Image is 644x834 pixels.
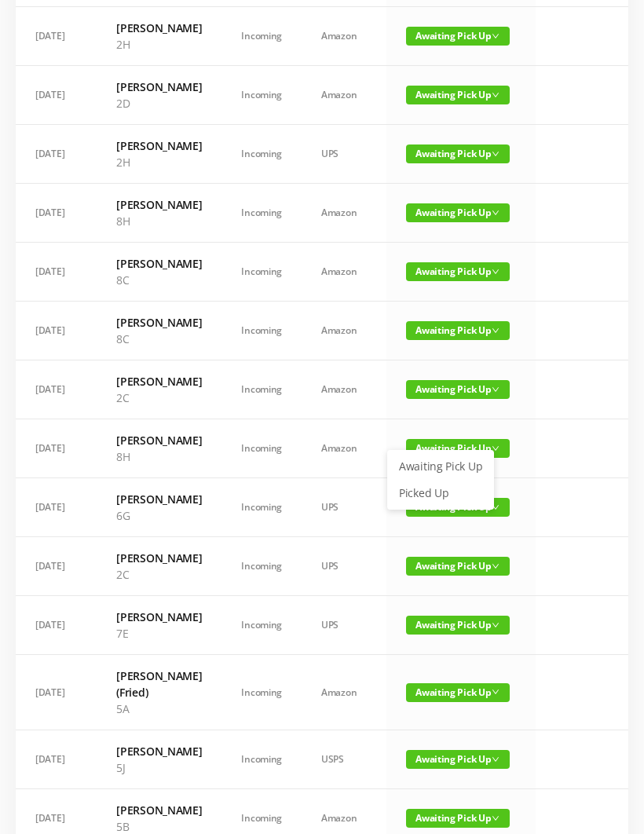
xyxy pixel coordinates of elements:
[116,491,202,507] h6: [PERSON_NAME]
[406,27,510,46] span: Awaiting Pick Up
[116,566,202,583] p: 2C
[221,730,302,789] td: Incoming
[116,79,202,95] h6: [PERSON_NAME]
[406,616,510,635] span: Awaiting Pick Up
[221,125,302,184] td: Incoming
[492,386,499,393] i: icon: down
[116,802,202,818] h6: [PERSON_NAME]
[302,537,386,596] td: UPS
[116,390,202,406] p: 2C
[16,184,97,243] td: [DATE]
[406,203,510,222] span: Awaiting Pick Up
[116,743,202,759] h6: [PERSON_NAME]
[492,621,499,629] i: icon: down
[16,655,97,730] td: [DATE]
[302,66,386,125] td: Amazon
[406,809,510,828] span: Awaiting Pick Up
[302,730,386,789] td: USPS
[221,419,302,478] td: Incoming
[116,625,202,642] p: 7E
[221,537,302,596] td: Incoming
[116,507,202,524] p: 6G
[16,419,97,478] td: [DATE]
[116,137,202,154] h6: [PERSON_NAME]
[221,243,302,302] td: Incoming
[492,268,499,276] i: icon: down
[116,700,202,717] p: 5A
[221,66,302,125] td: Incoming
[116,196,202,213] h6: [PERSON_NAME]
[221,302,302,360] td: Incoming
[406,380,510,399] span: Awaiting Pick Up
[492,688,499,696] i: icon: down
[302,184,386,243] td: Amazon
[116,213,202,229] p: 8H
[16,125,97,184] td: [DATE]
[406,262,510,281] span: Awaiting Pick Up
[116,668,202,700] h6: [PERSON_NAME] (Fried)
[16,537,97,596] td: [DATE]
[492,503,499,511] i: icon: down
[302,302,386,360] td: Amazon
[116,609,202,625] h6: [PERSON_NAME]
[221,7,302,66] td: Incoming
[116,331,202,347] p: 8C
[406,439,510,458] span: Awaiting Pick Up
[16,360,97,419] td: [DATE]
[116,432,202,448] h6: [PERSON_NAME]
[16,66,97,125] td: [DATE]
[16,730,97,789] td: [DATE]
[406,321,510,340] span: Awaiting Pick Up
[492,327,499,335] i: icon: down
[302,478,386,537] td: UPS
[492,150,499,158] i: icon: down
[116,255,202,272] h6: [PERSON_NAME]
[302,419,386,478] td: Amazon
[492,814,499,822] i: icon: down
[221,360,302,419] td: Incoming
[302,243,386,302] td: Amazon
[492,32,499,40] i: icon: down
[302,360,386,419] td: Amazon
[492,444,499,452] i: icon: down
[16,596,97,655] td: [DATE]
[492,91,499,99] i: icon: down
[116,154,202,170] p: 2H
[116,550,202,566] h6: [PERSON_NAME]
[406,750,510,769] span: Awaiting Pick Up
[116,373,202,390] h6: [PERSON_NAME]
[16,7,97,66] td: [DATE]
[406,86,510,104] span: Awaiting Pick Up
[221,596,302,655] td: Incoming
[116,314,202,331] h6: [PERSON_NAME]
[116,272,202,288] p: 8C
[406,683,510,702] span: Awaiting Pick Up
[221,655,302,730] td: Incoming
[116,36,202,53] p: 2H
[16,478,97,537] td: [DATE]
[116,20,202,36] h6: [PERSON_NAME]
[302,7,386,66] td: Amazon
[406,144,510,163] span: Awaiting Pick Up
[302,655,386,730] td: Amazon
[116,759,202,776] p: 5J
[406,557,510,576] span: Awaiting Pick Up
[221,184,302,243] td: Incoming
[390,454,492,479] a: Awaiting Pick Up
[116,95,202,112] p: 2D
[16,243,97,302] td: [DATE]
[16,302,97,360] td: [DATE]
[302,125,386,184] td: UPS
[221,478,302,537] td: Incoming
[492,755,499,763] i: icon: down
[116,448,202,465] p: 8H
[492,562,499,570] i: icon: down
[390,481,492,506] a: Picked Up
[492,209,499,217] i: icon: down
[302,596,386,655] td: UPS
